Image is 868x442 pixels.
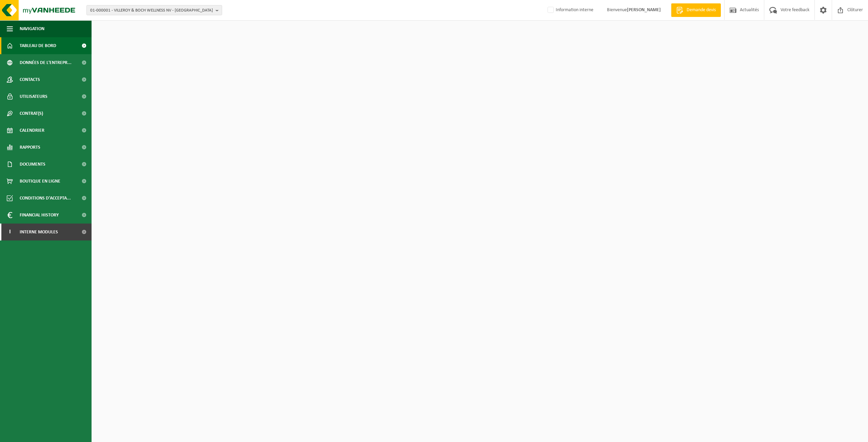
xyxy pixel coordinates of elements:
[90,5,213,16] span: 01-000001 - VILLEROY & BOCH WELLNESS NV - [GEOGRAPHIC_DATA]
[7,224,13,240] span: I
[20,54,72,71] span: Données de l'entrepr...
[20,20,44,37] span: Navigation
[20,88,47,105] span: Utilisateurs
[546,5,593,15] label: Information interne
[20,156,45,173] span: Documents
[20,37,56,54] span: Tableau de bord
[20,71,40,88] span: Contacts
[86,5,222,15] button: 01-000001 - VILLEROY & BOCH WELLNESS NV - [GEOGRAPHIC_DATA]
[20,190,71,207] span: Conditions d'accepta...
[20,139,40,156] span: Rapports
[20,224,58,240] span: Interne modules
[671,3,721,17] a: Demande devis
[20,207,59,224] span: Financial History
[20,105,43,122] span: Contrat(s)
[627,7,661,13] strong: [PERSON_NAME]
[685,7,717,14] span: Demande devis
[20,122,44,139] span: Calendrier
[20,173,60,190] span: Boutique en ligne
